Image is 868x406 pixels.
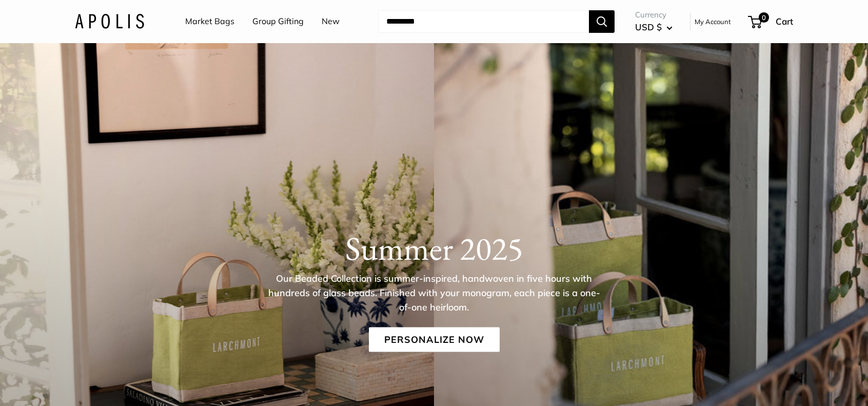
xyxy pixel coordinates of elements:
a: Group Gifting [252,14,304,29]
span: Cart [776,16,793,27]
span: Currency [635,8,673,22]
button: Search [589,10,615,33]
a: My Account [695,15,731,28]
button: USD $ [635,19,673,35]
a: New [322,14,340,29]
a: 0 Cart [749,13,793,30]
input: Search... [378,10,589,33]
span: 0 [759,12,769,23]
a: Market Bags [185,14,234,29]
img: Apolis [75,14,144,29]
h1: Summer 2025 [75,229,793,268]
p: Our Beaded Collection is summer-inspired, handwoven in five hours with hundreds of glass beads. F... [267,272,601,315]
a: Personalize Now [369,327,500,352]
span: USD $ [635,22,662,32]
